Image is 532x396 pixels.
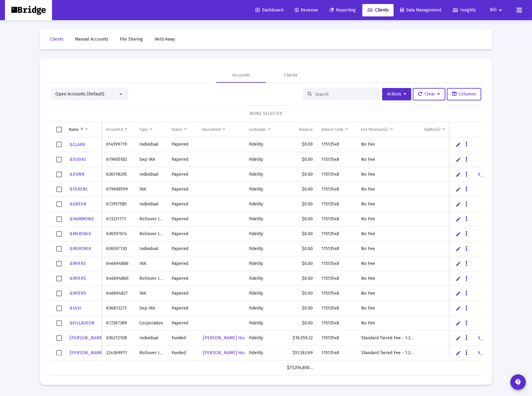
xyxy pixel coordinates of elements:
[456,216,461,222] a: Edit
[283,301,317,316] td: $0.00
[283,197,317,212] td: $0.00
[357,345,419,360] td: Standard Tiered Fee - 1.25%
[456,306,461,311] a: Edit
[56,246,62,252] div: Select row
[315,92,376,97] input: Search
[56,127,62,132] div: Select all
[245,182,282,197] td: Fidelity
[70,231,91,236] span: &MERSNIK
[287,365,313,371] div: $71,314,610.42
[299,127,313,132] div: Balance
[69,200,87,209] a: &GREEN
[456,157,461,162] a: Edit
[357,182,419,197] td: No Fee
[69,229,92,238] a: &MERSNIK
[290,4,323,16] a: Revenue
[389,127,394,132] span: Show filter options for column 'Fee Structure(s)'
[357,331,419,345] td: Standard Tiered Fee - 1.25%
[135,227,168,241] td: Rollover IRA
[69,155,87,164] a: &DUDAS
[172,127,182,132] div: Status
[245,301,282,316] td: Fidelity
[283,137,317,152] td: $0.00
[245,286,282,301] td: Fidelity
[172,201,194,207] div: Papered
[317,137,357,152] td: 11513548
[172,320,194,326] div: Papered
[367,7,389,13] span: Clients
[102,197,135,212] td: 672957585
[56,231,62,237] div: Select row
[329,7,356,13] span: Reporting
[69,170,85,179] a: &DUNN
[413,88,445,100] button: Clear
[456,276,461,281] a: Edit
[283,331,317,345] td: $16,559.22
[69,348,104,357] a: [PERSON_NAME]
[267,127,272,132] span: Show filter options for column 'Custodian'
[70,291,86,296] span: &MYERS
[102,137,135,152] td: 614599719
[317,122,357,137] td: Column Advisor Code
[69,214,94,223] a: &HAMMOND
[283,316,317,331] td: $0.00
[295,7,318,13] span: Revenue
[283,152,317,167] td: $0.00
[65,122,102,137] td: Column Name
[357,122,419,137] td: Column Fee Structure(s)
[283,271,317,286] td: $0.00
[172,246,194,252] div: Papered
[357,271,419,286] td: No Fee
[283,182,317,197] td: $0.00
[106,127,123,132] div: Account #
[69,127,79,132] div: Name
[317,316,357,331] td: 11513548
[357,212,419,227] td: No Fee
[135,345,168,360] td: Rollover IRA
[102,182,135,197] td: 679608599
[135,182,168,197] td: IRA
[497,4,504,16] mat-icon: arrow_drop_down
[317,331,357,345] td: 11513548
[50,37,63,42] span: Clients
[232,72,250,78] div: Accounts
[482,4,512,16] button: Bill
[102,345,135,360] td: 224369911
[135,286,168,301] td: IRA
[124,127,128,132] span: Show filter options for column 'Account #'
[317,256,357,271] td: 11513548
[283,167,317,182] td: $0.00
[56,261,62,266] div: Select row
[102,316,135,331] td: 672367389
[102,152,135,167] td: 679605182
[203,335,259,341] span: [PERSON_NAME] Household
[70,306,81,311] span: &ULVI
[284,72,298,78] div: Clients
[135,212,168,227] td: Rollover IRA
[56,187,62,192] div: Select row
[456,246,461,252] a: Edit
[54,111,478,117] div: NONE SELECTED
[49,122,483,376] div: Data grid
[202,348,260,357] a: [PERSON_NAME] Household
[70,350,104,355] span: [PERSON_NAME]
[75,37,108,42] span: Manual Accounts
[245,197,282,212] td: Fidelity
[424,127,440,132] div: Splitter(s)
[167,122,198,137] td: Column Status
[135,241,168,256] td: Individual
[56,216,62,222] div: Select row
[135,316,168,331] td: Corporation
[456,261,461,266] a: Edit
[221,127,226,132] span: Show filter options for column 'Household'
[456,187,461,192] a: Edit
[245,256,282,271] td: Fidelity
[283,241,317,256] td: $0.00
[70,157,86,162] span: &DUDAS
[69,333,104,342] a: [PERSON_NAME]
[70,142,85,147] span: &CLARK
[70,246,91,251] span: &MERSNIK
[245,271,282,286] td: Fidelity
[249,127,266,132] div: Custodian
[172,335,194,341] div: Funded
